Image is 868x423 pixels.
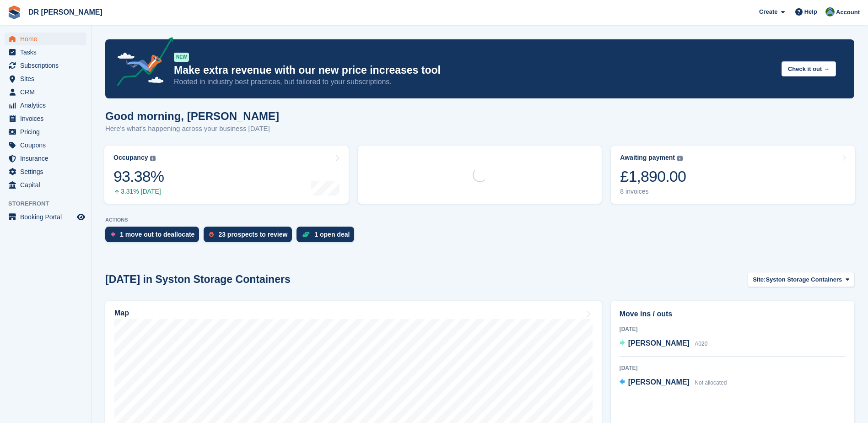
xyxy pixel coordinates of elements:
[111,232,115,237] img: move_outs_to_deallocate_icon-f764333ba52eb49d3ac5e1228854f67142a1ed5810a6f6cc68b1a99e826820c5.svg
[20,86,75,98] span: CRM
[628,339,690,347] span: [PERSON_NAME]
[748,272,854,287] button: Site: Syston Storage Containers
[114,309,129,317] h2: Map
[20,139,75,152] span: Coupons
[105,217,854,223] p: ACTIONS
[204,227,297,247] a: 23 prospects to review
[5,211,86,223] a: menu
[620,364,846,372] div: [DATE]
[782,61,836,76] button: Check it out →
[825,7,835,16] img: Alice Stanley
[25,5,106,20] a: DR [PERSON_NAME]
[5,72,86,85] a: menu
[620,377,727,389] a: [PERSON_NAME] Not allocated
[5,165,86,178] a: menu
[209,232,214,237] img: prospect-51fa495bee0391a8d652442698ab0144808aea92771e9ea1ae160a38d050c398.svg
[297,227,359,247] a: 1 open deal
[20,179,75,191] span: Capital
[804,7,817,16] span: Help
[7,5,21,19] img: stora-icon-8386f47178a22dfd0bd8f6a31ec36ba5ce8667c1dd55bd0f319d3a0aa187defe.svg
[150,156,156,161] img: icon-info-grey-7440780725fd019a000dd9b08b2336e03edf1995a4989e88bcd33f0948082b44.svg
[174,53,189,62] div: NEW
[20,72,75,85] span: Sites
[20,125,75,138] span: Pricing
[314,231,350,238] div: 1 open deal
[20,59,75,72] span: Subscriptions
[620,309,846,320] h2: Move ins / outs
[611,146,855,204] a: Awaiting payment £1,890.00 8 invoices
[75,211,86,222] a: Preview store
[302,231,310,238] img: deal-1b604bf984904fb50ccaf53a9ad4b4a5d6e5aea283cecdc64d6e3604feb123c2.svg
[5,112,86,125] a: menu
[113,188,164,195] div: 3.31% [DATE]
[620,188,686,195] div: 8 invoices
[695,380,727,386] span: Not allocated
[120,231,194,238] div: 1 move out to deallocate
[5,152,86,165] a: menu
[677,156,683,161] img: icon-info-grey-7440780725fd019a000dd9b08b2336e03edf1995a4989e88bcd33f0948082b44.svg
[174,77,774,87] p: Rooted in industry best practices, but tailored to your subscriptions.
[5,86,86,98] a: menu
[20,46,75,59] span: Tasks
[5,99,86,112] a: menu
[20,99,75,112] span: Analytics
[5,179,86,191] a: menu
[620,338,708,350] a: [PERSON_NAME] A020
[5,33,86,45] a: menu
[20,33,75,45] span: Home
[174,64,774,77] p: Make extra revenue with our new price increases tool
[5,46,86,59] a: menu
[766,275,842,284] span: Syston Storage Containers
[759,7,777,16] span: Create
[620,167,686,186] div: £1,890.00
[105,124,279,134] p: Here's what's happening across your business [DATE]
[836,8,860,17] span: Account
[113,167,164,186] div: 93.38%
[620,154,675,162] div: Awaiting payment
[5,59,86,72] a: menu
[104,146,349,204] a: Occupancy 93.38% 3.31% [DATE]
[620,325,846,333] div: [DATE]
[20,211,75,223] span: Booking Portal
[628,378,690,386] span: [PERSON_NAME]
[20,152,75,165] span: Insurance
[8,199,91,208] span: Storefront
[113,154,148,162] div: Occupancy
[5,139,86,152] a: menu
[753,275,766,284] span: Site:
[695,341,707,347] span: A020
[20,165,75,178] span: Settings
[5,125,86,138] a: menu
[105,227,204,247] a: 1 move out to deallocate
[109,37,173,89] img: price-adjustments-announcement-icon-8257ccfd72463d97f412b2fc003d46551f7dbcb40ab6d574587a9cd5c0d94...
[20,112,75,125] span: Invoices
[105,110,279,122] h1: Good morning, [PERSON_NAME]
[105,273,291,286] h2: [DATE] in Syston Storage Containers
[218,231,287,238] div: 23 prospects to review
